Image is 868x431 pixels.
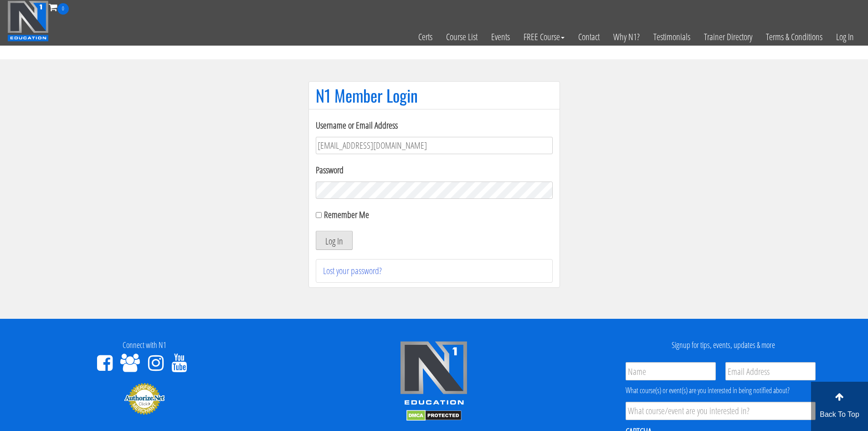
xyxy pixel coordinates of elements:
a: Why N1? [606,15,647,59]
a: Contact [571,15,606,59]
a: Lost your password? [323,265,382,277]
input: What course/event are you interested in? [626,402,816,420]
h4: Connect with N1 [7,341,282,350]
span: 0 [57,3,69,15]
label: Username or Email Address [316,119,553,132]
a: Terms & Conditions [759,15,829,59]
img: n1-education [7,0,49,42]
a: 0 [49,1,69,13]
a: Trainer Directory [697,15,759,59]
div: What course(s) or event(s) are you interested in being notified about? [626,385,816,396]
h4: Signup for tips, events, updates & more [586,341,861,350]
img: n1-edu-logo [400,341,468,408]
a: Events [484,15,517,59]
img: Authorize.Net Merchant - Click to Verify [124,382,165,415]
label: Password [316,163,553,177]
a: Testimonials [647,15,697,59]
a: FREE Course [517,15,571,59]
a: Certs [411,15,439,59]
h1: N1 Member Login [316,86,553,104]
label: Remember Me [324,208,369,221]
input: Email Address [725,362,816,380]
p: Back To Top [811,409,868,420]
a: Log In [829,15,861,59]
img: DMCA.com Protection Status [406,410,462,421]
button: Log In [316,231,353,250]
a: Course List [439,15,484,59]
input: Name [626,362,716,380]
